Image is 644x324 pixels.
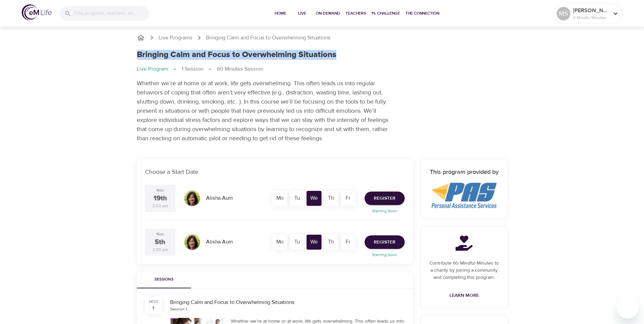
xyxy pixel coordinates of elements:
div: SESS [149,299,158,305]
div: Th [324,235,338,250]
p: Starting Soon [361,252,409,258]
p: Choose a Start Date [145,167,405,177]
div: Tu [290,235,305,250]
div: 5th [155,237,165,247]
div: Mo [273,191,288,206]
div: Nov [157,231,164,237]
p: 0 Mindful Minutes [573,15,609,21]
input: Find programs, teachers, etc... [74,6,149,21]
nav: breadcrumb [137,65,508,73]
div: Fr [341,191,355,206]
div: Tu [290,191,305,206]
div: We [307,235,321,250]
p: [PERSON_NAME] [573,6,609,15]
img: logo [22,4,52,20]
span: Home [272,10,289,17]
div: 1 [152,305,154,311]
p: Bringing Calm and Focus to Overwhelming Situations [206,34,331,42]
span: Sessions [141,276,187,283]
div: Th [324,191,338,206]
p: 60 Minutes Session [217,65,263,73]
h6: This program provided by [429,167,499,177]
div: Alisha Aum [203,235,266,249]
span: 1% Challenge [371,10,400,17]
span: Teachers [346,10,366,17]
p: Live Program [137,65,168,73]
span: Register [374,238,395,247]
p: Starting Soon [361,208,409,214]
span: Register [374,194,395,203]
a: Learn More [447,289,482,302]
span: Live [294,10,310,17]
div: Session 1 [170,306,187,312]
div: We [307,191,321,206]
img: PAS%20logo.png [431,183,497,208]
div: Fr [341,235,355,250]
div: Alisha Aum [203,192,266,205]
span: Learn More [449,291,479,300]
iframe: Button to launch messaging window [617,297,639,319]
div: MS [557,7,570,20]
p: Whether we’re at home or at work, life gets overwhelming. This often leads us into regular behavi... [137,79,391,143]
div: Nov [157,187,164,193]
p: 1 Session [182,65,203,73]
div: 2:00 pm [152,203,168,209]
span: The Connection [405,10,439,17]
a: Live Programs [159,34,192,42]
span: On-Demand [316,10,340,17]
div: Mo [273,235,288,250]
h1: Bringing Calm and Focus to Overwhelming Situations [137,50,336,60]
p: Contribute 60 Mindful Minutes to a charity by joining a community and completing this program. [429,260,499,281]
button: Register [365,192,405,205]
div: 19th [153,194,167,203]
div: 2:00 pm [152,247,168,253]
nav: breadcrumb [137,34,508,42]
div: Bringing Calm and Focus to Overwhelming Situations [170,299,405,306]
button: Register [365,235,405,249]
